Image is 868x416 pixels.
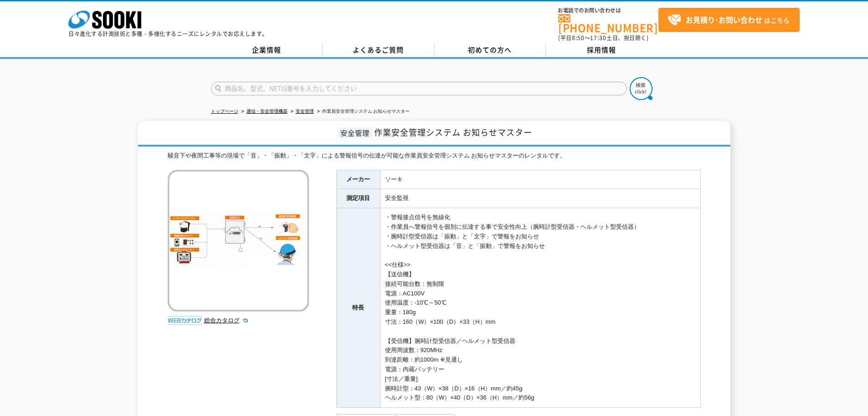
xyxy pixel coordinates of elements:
[558,14,658,33] a: [PHONE_NUMBER]
[247,109,288,114] a: 通信・安全管理機器
[336,170,380,189] th: メーカー
[546,43,657,57] a: 採用情報
[168,151,701,161] div: 騒音下や夜間工事等の現場で「音」・「振動」・「文字」による警報信号の伝達が可能な作業員安全管理システム お知らせマスターのレンタルです。
[468,45,512,55] span: 初めての方へ
[296,109,314,114] a: 安全管理
[380,189,700,208] td: 安全監視
[168,170,309,311] img: 作業員安全管理システム お知らせマスター
[558,8,658,13] span: お電話でのお問い合わせは
[434,43,546,57] a: 初めての方へ
[168,316,202,325] img: webカタログ
[211,109,238,114] a: トップページ
[590,34,606,42] span: 17:30
[374,126,532,138] span: 作業安全管理システム お知らせマスター
[204,317,249,324] a: 総合カタログ
[68,31,268,37] p: 日々進化する計測技術と多種・多様化するニーズにレンタルでお応えします。
[211,82,627,95] input: 商品名、型式、NETIS番号を入力してください
[380,208,700,408] td: ・警報接点信号を無線化 ・作業員へ警報信号を個別に伝達する事で安全性向上（腕時計型受信器・ヘルメット型受信器） ・腕時計型受信器は「振動」と「文字」で警報をお知らせ ・ヘルメット型受信器は「音」...
[336,208,380,408] th: 特長
[630,77,652,100] img: btn_search.png
[211,43,323,57] a: 企業情報
[572,34,585,42] span: 8:50
[380,170,700,189] td: ソーキ
[686,14,762,25] strong: お見積り･お問い合わせ
[558,34,648,42] span: (平日 ～ 土日、祝日除く)
[323,43,434,57] a: よくあるご質問
[315,107,410,116] li: 作業員安全管理システム お知らせマスター
[338,127,372,138] span: 安全管理
[668,13,790,27] span: はこちら
[658,8,800,32] a: お見積り･お問い合わせはこちら
[336,189,380,208] th: 測定項目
